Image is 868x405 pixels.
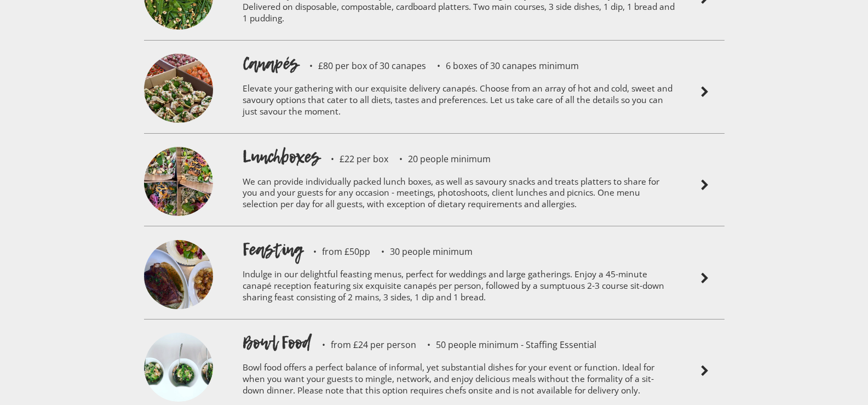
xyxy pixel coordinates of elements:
h1: Canapés [243,52,298,76]
p: from £24 per person [311,340,416,349]
p: 20 people minimum [388,155,491,163]
p: Elevate your gathering with our exquisite delivery canapés. Choose from an array of hot and cold,... [243,76,675,128]
p: from £50pp [302,247,370,256]
p: £22 per box [320,155,388,163]
p: 30 people minimum [370,247,473,256]
p: Indulge in our delightful feasting menus, perfect for weddings and large gatherings. Enjoy a 45-m... [243,261,675,313]
p: £80 per box of 30 canapes [298,61,426,70]
h1: Bowl Food [243,330,311,355]
p: 50 people minimum - Staffing Essential [416,340,596,349]
h1: Lunchboxes [243,145,320,169]
p: We can provide individually packed lunch boxes, as well as savoury snacks and treats platters to ... [243,169,675,221]
p: 6 boxes of 30 canapes minimum [426,61,579,70]
h1: Feasting [243,237,302,261]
